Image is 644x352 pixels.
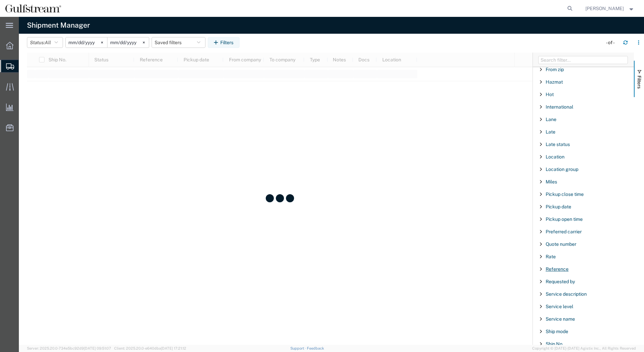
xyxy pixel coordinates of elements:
span: International [546,104,573,110]
span: Quote number [546,241,576,247]
span: [DATE] 17:21:12 [161,346,186,350]
span: [DATE] 09:51:07 [84,346,111,350]
span: Ship mode [546,329,568,334]
span: Miles [546,179,557,184]
a: Support [290,346,307,350]
span: Pickup open time [546,216,583,222]
a: Feedback [307,346,324,350]
span: Reference [546,266,569,272]
span: From zip [546,67,564,72]
span: Server: 2025.20.0-734e5bc92d9 [27,346,111,350]
span: Ship No. [546,341,563,347]
input: Not set [66,37,107,48]
span: Rate [546,254,556,259]
span: Location [546,154,565,159]
span: Josh Roberts [585,5,624,12]
button: Status:All [27,37,63,48]
span: Requested by [546,279,575,284]
div: Filter List 66 Filters [533,67,634,345]
button: Filters [208,37,239,48]
span: Service description [546,291,587,297]
span: Preferred carrier [546,229,582,234]
span: Filters [637,76,642,89]
input: Filter Columns Input [538,56,628,64]
h4: Shipment Manager [27,17,90,34]
span: Service level [546,304,573,309]
input: Not set [107,37,149,48]
button: Saved filters [152,37,205,48]
span: Lane [546,117,556,122]
button: [PERSON_NAME] [585,4,635,12]
span: Client: 2025.20.0-e640dba [114,346,186,350]
img: logo [5,3,62,13]
span: Copyright © [DATE]-[DATE] Agistix Inc., All Rights Reserved [532,346,636,351]
span: Location group [546,167,578,172]
span: Pickup date [546,204,571,209]
span: All [45,40,51,45]
span: Pickup close time [546,192,584,197]
span: Hazmat [546,79,563,85]
div: - of - [606,39,618,46]
span: Hot [546,92,554,97]
span: Late [546,129,555,135]
span: Service name [546,316,575,322]
span: Late status [546,142,570,147]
